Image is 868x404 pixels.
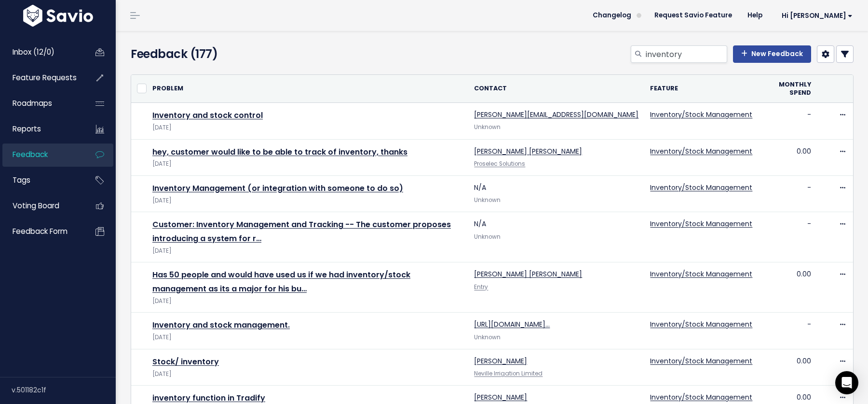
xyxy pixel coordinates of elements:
span: Unknown [474,196,501,204]
a: Entry [474,283,488,291]
span: Unknown [474,333,501,341]
div: [DATE] [152,123,462,133]
a: [PERSON_NAME] [474,392,527,402]
div: [DATE] [152,246,462,256]
a: Neville Irrigation Limited [474,370,542,377]
a: Stock/ inventory [152,356,219,367]
a: hey, customer would like to be able to track of inventory, thanks [152,146,407,158]
td: 0.00 [758,349,817,385]
td: - [758,103,817,139]
a: Inventory Management (or integration with someone to do so) [152,183,403,194]
div: [DATE] [152,332,462,343]
td: - [758,176,817,212]
th: Contact [468,75,644,103]
th: Feature [644,75,758,103]
a: Reports [2,118,80,140]
span: Roadmaps [13,98,52,108]
a: Proselec Solutions [474,160,525,168]
td: 0.00 [758,262,817,313]
a: [URL][DOMAIN_NAME]… [474,319,550,329]
a: Inventory/Stock Management [650,392,752,402]
a: Inventory/Stock Management [650,269,752,279]
span: Inbox (12/0) [13,47,54,57]
div: [DATE] [152,159,462,169]
div: Open Intercom Messenger [835,371,858,394]
a: Request Savio Feature [647,8,740,23]
td: - [758,212,817,262]
a: Voting Board [2,195,80,217]
a: Inventory/Stock Management [650,356,752,366]
div: v.501182c1f [12,377,116,403]
a: [PERSON_NAME] [PERSON_NAME] [474,146,582,156]
a: Inventory and stock control [152,110,263,121]
a: Has 50 people and would have used us if we had inventory/stock management as its a major for his bu… [152,269,410,294]
a: Inventory/Stock Management [650,146,752,156]
a: Tags [2,169,80,191]
span: Changelog [593,12,631,19]
input: Search feedback... [645,45,727,63]
td: - [758,313,817,349]
a: Inventory/Stock Management [650,110,752,119]
a: Feature Requests [2,67,80,89]
span: Feedback [13,149,48,159]
a: Help [740,8,770,23]
h4: Feedback (177) [131,45,362,63]
a: inventory function in Tradify [152,392,265,404]
td: 0.00 [758,139,817,175]
span: Unknown [474,233,501,241]
img: logo-white.9d6f32f41409.svg [21,5,95,27]
a: Hi [PERSON_NAME] [770,8,860,23]
td: N/A [468,212,644,262]
a: New Feedback [733,45,811,63]
span: Feature Requests [13,72,77,83]
a: Inventory/Stock Management [650,219,752,229]
div: [DATE] [152,196,462,206]
div: [DATE] [152,369,462,379]
span: Tags [13,175,30,185]
a: Feedback [2,144,80,166]
a: [PERSON_NAME][EMAIL_ADDRESS][DOMAIN_NAME] [474,110,638,119]
a: [PERSON_NAME] [474,356,527,366]
span: Feedback form [13,226,68,236]
span: Voting Board [13,201,59,211]
a: Inventory/Stock Management [650,319,752,329]
a: [PERSON_NAME] [PERSON_NAME] [474,269,582,279]
a: Inventory and stock management. [152,319,290,331]
a: Inventory/Stock Management [650,183,752,192]
span: Hi [PERSON_NAME] [782,12,853,19]
a: Feedback form [2,220,80,243]
th: Problem [147,75,468,103]
a: Customer: Inventory Management and Tracking -- The customer proposes introducing a system for r… [152,219,451,244]
th: Monthly spend [758,75,817,103]
a: Inbox (12/0) [2,41,80,63]
span: Reports [13,124,41,134]
div: [DATE] [152,296,462,306]
span: Unknown [474,123,501,131]
td: N/A [468,176,644,212]
a: Roadmaps [2,92,80,115]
